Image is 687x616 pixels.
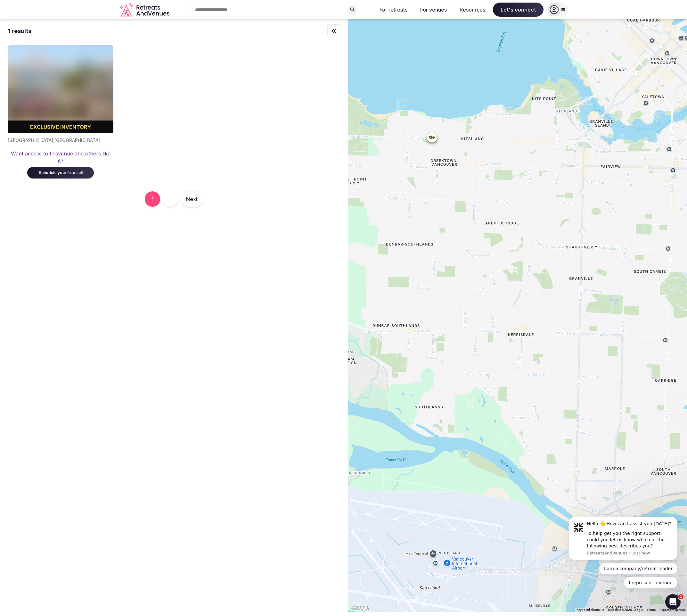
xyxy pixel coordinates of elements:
div: Schedule your free call [35,170,86,176]
div: 1 results [8,27,31,35]
a: Visit the homepage [119,3,171,17]
button: Resources [454,3,490,17]
div: Exclusive inventory [8,123,113,131]
button: Next [181,191,203,207]
svg: Retreats and Venues company logo [119,3,171,17]
span: , [53,137,54,143]
div: Want access to this venue and others like it? [8,150,113,164]
span: [GEOGRAPHIC_DATA] [54,137,100,143]
button: For venues [415,3,452,17]
iframe: Intercom notifications message [559,511,687,592]
button: For retreats [374,3,413,17]
a: Schedule your free call [27,169,94,175]
button: Keyboard shortcuts [577,608,604,612]
span: [GEOGRAPHIC_DATA] [8,137,53,143]
span: Let's connect [493,3,544,17]
img: Google [349,604,371,612]
img: Blurred cover image for a premium venue [8,45,113,133]
span: 1 [678,594,683,599]
a: Open this area in Google Maps (opens a new window) [349,604,371,612]
a: Report a map error [659,608,685,612]
a: Terms (opens in new tab) [647,608,656,612]
iframe: Intercom live chat [665,594,681,610]
span: Map data ©2025 Google [608,608,643,612]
